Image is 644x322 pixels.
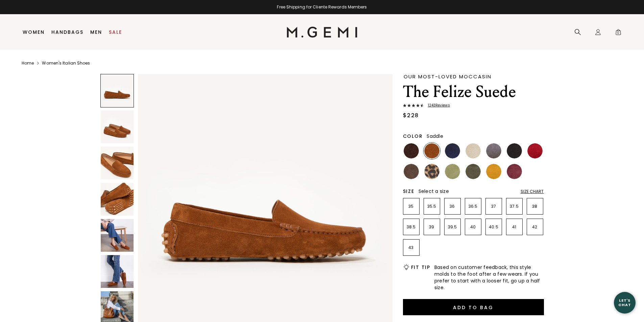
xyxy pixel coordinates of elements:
img: Burgundy [507,164,522,179]
a: Sale [109,29,122,35]
h2: Fit Tip [411,265,430,270]
p: 37 [486,204,502,209]
span: Saddle [427,133,443,140]
p: 36.5 [465,204,481,209]
img: Olive [466,164,481,179]
h1: The Felize Suede [403,82,544,101]
a: Women's Italian Shoes [42,60,90,66]
span: Select a size [419,188,449,195]
p: 42 [527,224,543,230]
img: Latte [466,143,481,158]
p: 39.5 [445,224,460,230]
h2: Size [403,189,414,194]
p: 38 [527,204,543,209]
p: 37.5 [506,204,522,209]
div: $228 [403,112,419,120]
h2: Color [403,133,423,139]
p: 36 [445,204,460,209]
span: Based on customer feedback, this style molds to the foot after a few wears. If you prefer to star... [434,264,544,291]
p: 38.5 [403,224,419,230]
p: 40 [465,224,481,230]
img: Black [507,143,522,158]
img: Saddle [424,143,439,158]
img: Sunset Red [527,143,543,158]
img: Leopard Print [424,164,439,179]
p: 35 [403,204,419,209]
img: Gray [486,143,501,158]
a: Women [23,29,45,35]
img: Midnight Blue [445,143,460,158]
p: 41 [506,224,522,230]
img: The Felize Suede [101,219,134,252]
button: Add to Bag [403,299,544,315]
p: 40.5 [486,224,502,230]
p: 39 [424,224,440,230]
a: 1243Reviews [403,103,544,109]
img: M.Gemi [287,27,357,38]
span: 1243 Review s [424,103,450,107]
img: The Felize Suede [101,110,134,143]
p: 35.5 [424,204,440,209]
img: The Felize Suede [101,147,134,179]
a: Home [22,60,34,66]
a: Men [90,29,102,35]
img: The Felize Suede [101,255,134,288]
img: Pistachio [445,164,460,179]
img: Chocolate [404,143,419,158]
img: The Felize Suede [101,183,134,216]
div: Our Most-Loved Moccasin [404,74,544,79]
img: Sunflower [486,164,501,179]
img: Mushroom [404,164,419,179]
a: Handbags [51,29,84,35]
div: Let's Chat [614,298,636,307]
div: Size Chart [521,189,544,194]
p: 43 [403,245,419,250]
span: 0 [615,30,622,37]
